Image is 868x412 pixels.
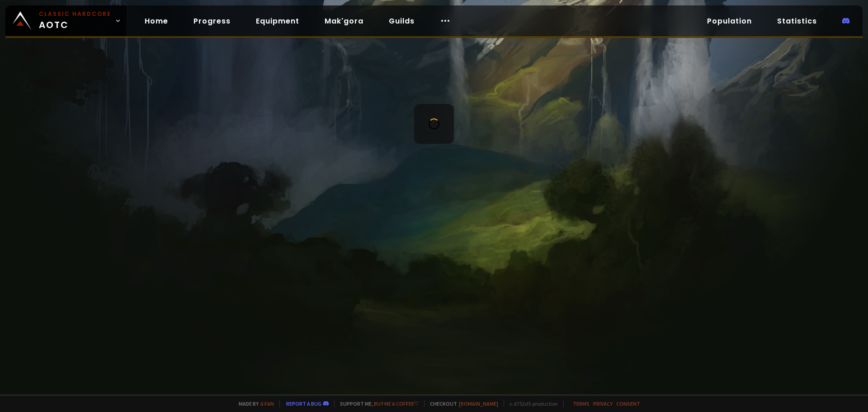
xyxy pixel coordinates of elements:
a: Privacy [593,400,613,407]
a: a fan [260,400,274,407]
a: Terms [573,400,590,407]
a: Equipment [249,12,307,30]
a: Guilds [382,12,422,30]
a: Classic HardcoreAOTC [5,5,127,36]
span: Support me, [334,400,419,407]
span: v. d752d5 - production [504,400,558,407]
small: Classic Hardcore [39,10,111,18]
a: Report a bug [286,400,321,407]
a: Statistics [770,12,824,30]
span: Made by [233,400,274,407]
a: [DOMAIN_NAME] [459,400,498,407]
a: Population [700,12,759,30]
span: Checkout [424,400,498,407]
a: Buy me a coffee [374,400,419,407]
a: Progress [186,12,238,30]
a: Consent [616,400,640,407]
span: AOTC [39,10,111,32]
a: Home [137,12,175,30]
a: Mak'gora [317,12,371,30]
